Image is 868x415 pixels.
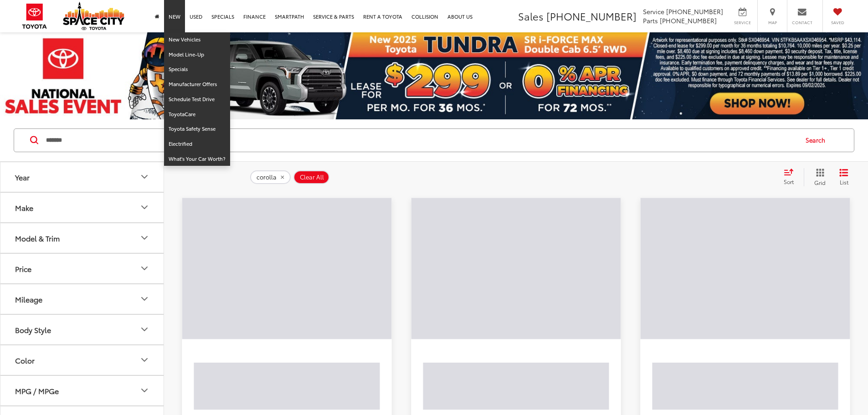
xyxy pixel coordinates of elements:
button: PricePrice [0,254,164,283]
button: MakeMake [0,193,164,222]
span: Sales [518,9,544,23]
div: Price [139,263,150,274]
div: Model & Trim [139,232,150,243]
a: Manufacturer Offers [164,77,230,92]
img: Space City Toyota [63,2,124,30]
span: [PHONE_NUMBER] [666,7,723,16]
button: Grid View [804,168,832,186]
div: Make [15,203,33,212]
button: MileageMileage [0,284,164,314]
a: Model Line-Up [164,47,230,62]
span: [PHONE_NUMBER] [546,9,637,23]
div: MPG / MPGe [15,386,59,395]
span: Grid [814,179,826,186]
a: What's Your Car Worth? [164,152,230,166]
div: Color [139,354,150,365]
span: Clear All [300,174,324,181]
button: MPG / MPGeMPG / MPGe [0,376,164,405]
button: Search [797,129,838,152]
span: [PHONE_NUMBER] [660,16,717,25]
span: Sort [784,178,794,185]
span: Saved [827,20,847,26]
span: List [839,178,848,186]
div: Make [139,202,150,213]
span: Parts [643,16,658,25]
a: Specials [164,62,230,77]
div: MPG / MPGe [139,385,150,396]
div: Mileage [15,295,42,303]
button: ColorColor [0,345,164,375]
button: Model & TrimModel & Trim [0,223,164,253]
button: List View [832,168,855,186]
button: Select sort value [779,168,804,186]
button: remove corolla [250,170,291,184]
button: YearYear [0,162,164,192]
div: Year [139,171,150,182]
div: Price [15,264,31,273]
div: Mileage [139,293,150,304]
a: New Vehicles [164,32,230,47]
span: Contact [792,20,812,26]
div: Body Style [139,324,150,335]
span: Service [732,20,753,26]
a: ToyotaCare [164,107,230,122]
div: Body Style [15,325,51,334]
div: Year [15,173,30,181]
a: Schedule Test Drive [164,92,230,107]
div: Color [15,356,35,364]
span: Service [643,7,664,16]
a: Toyota Safety Sense [164,122,230,137]
span: corolla [257,174,277,181]
button: Body StyleBody Style [0,315,164,344]
input: Search by Make, Model, or Keyword [45,129,797,151]
a: Electrified [164,137,230,152]
div: Model & Trim [15,234,60,242]
button: Clear All [293,170,329,184]
span: Map [762,20,782,26]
